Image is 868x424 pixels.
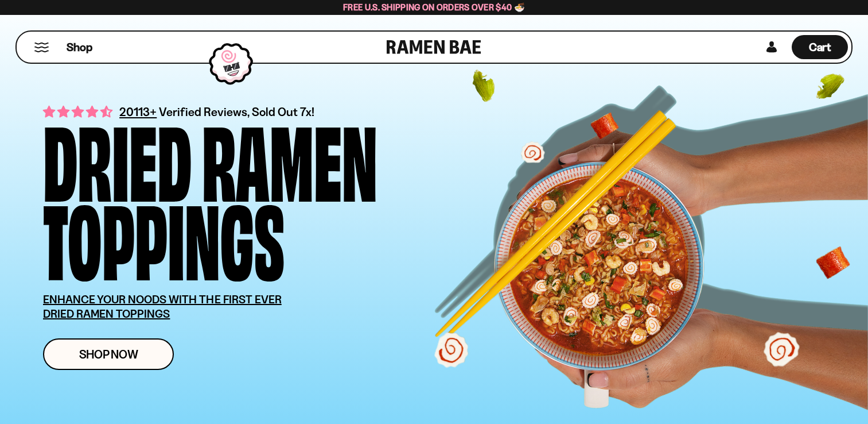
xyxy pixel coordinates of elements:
[792,32,848,63] div: Cart
[34,43,49,52] button: Mobile Menu Trigger
[43,292,282,321] u: ENHANCE YOUR NOODS WITH THE FIRST EVER DRIED RAMEN TOPPINGS
[809,40,831,54] span: Cart
[343,2,525,13] span: Free U.S. Shipping on Orders over $40 🍜
[43,196,285,275] div: Toppings
[67,35,92,59] a: Shop
[202,118,377,196] div: Ramen
[43,118,192,196] div: Dried
[67,40,92,55] span: Shop
[79,348,138,360] span: Shop Now
[43,338,174,370] a: Shop Now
